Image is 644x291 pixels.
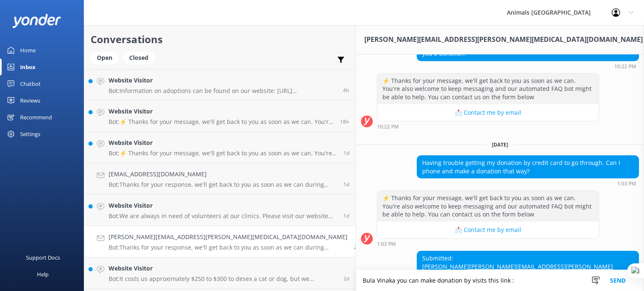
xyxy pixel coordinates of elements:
div: 09:22pm 16-Aug-2025 (UTC +11:00) Pacific/Norfolk [417,63,639,69]
div: 12:03pm 18-Aug-2025 (UTC +11:00) Pacific/Norfolk [417,180,639,186]
h4: Website Visitor [109,138,337,147]
div: 09:22pm 16-Aug-2025 (UTC +11:00) Pacific/Norfolk [377,124,599,129]
div: Submitted: [PERSON_NAME] [417,251,639,282]
strong: 1:03 PM [377,242,396,247]
span: 12:18pm 19-Aug-2025 (UTC +11:00) Pacific/Norfolk [343,181,349,188]
span: 10:33pm 18-Aug-2025 (UTC +11:00) Pacific/Norfolk [343,212,349,219]
div: Help [37,266,49,283]
h2: Conversations [91,31,349,47]
a: [PERSON_NAME][EMAIL_ADDRESS][PERSON_NAME][MEDICAL_DATA][DOMAIN_NAME] [422,263,613,279]
p: Bot: Thanks for your response, we'll get back to you as soon as we can during opening hours. [109,181,337,188]
img: yonder-white-logo.png [13,14,61,28]
p: Bot: It costs us approximately $250 to $300 to desex a cat or dog, but we subsidise it down to on... [109,275,337,283]
h4: [PERSON_NAME][EMAIL_ADDRESS][PERSON_NAME][MEDICAL_DATA][DOMAIN_NAME] [109,232,348,242]
p: Bot: We are always in need of volunteers at our clinics. Please visit our website for more inform... [109,212,337,220]
h4: Website Visitor [109,264,337,273]
a: Website VisitorBot:Information on adoptions can be found on our website: [URL][DOMAIN_NAME]. Plea... [84,69,356,100]
p: Bot: Thanks for your response, we'll get back to you as soon as we can during opening hours. [109,244,348,251]
button: Send [602,270,634,291]
a: Website VisitorBot:We are always in need of volunteers at our clinics. Please visit our website f... [84,195,356,226]
span: 10:39am 20-Aug-2025 (UTC +11:00) Pacific/Norfolk [343,87,349,94]
div: ⚡ Thanks for your message, we'll get back to you as soon as we can. You're also welcome to keep m... [377,74,599,104]
p: Bot: ⚡ Thanks for your message, we'll get back to you as soon as we can. You're also welcome to k... [109,149,337,157]
div: Reviews [20,92,40,109]
a: Closed [123,53,159,62]
strong: 1:03 PM [617,181,636,186]
p: Bot: ⚡ Thanks for your message, we'll get back to you as soon as we can. You're also welcome to k... [109,118,334,126]
a: Website VisitorBot:⚡ Thanks for your message, we'll get back to you as soon as we can. You're als... [84,100,356,132]
button: 📩 Contact me by email [377,221,599,238]
h4: Website Visitor [109,201,337,210]
div: Settings [20,126,40,142]
div: Open [91,52,119,64]
h4: Website Visitor [109,107,334,116]
span: 03:12am 18-Aug-2025 (UTC +11:00) Pacific/Norfolk [343,275,349,282]
strong: 10:22 PM [614,64,636,69]
span: 08:50pm 19-Aug-2025 (UTC +11:00) Pacific/Norfolk [340,118,349,125]
div: ⚡ Thanks for your message, we'll get back to you as soon as we can. You're also welcome to keep m... [377,191,599,221]
div: Chatbot [20,75,41,92]
div: Recommend [20,109,52,126]
strong: 10:22 PM [377,124,399,129]
span: [DATE] [487,141,513,148]
div: 12:03pm 18-Aug-2025 (UTC +11:00) Pacific/Norfolk [377,241,599,247]
a: Open [91,53,123,62]
h3: [PERSON_NAME][EMAIL_ADDRESS][PERSON_NAME][MEDICAL_DATA][DOMAIN_NAME] [364,34,643,45]
h4: Website Visitor [109,76,337,85]
div: Home [20,42,36,59]
h4: [EMAIL_ADDRESS][DOMAIN_NAME] [109,170,337,179]
p: Bot: Information on adoptions can be found on our website: [URL][DOMAIN_NAME]. Please visit our N... [109,87,337,95]
div: Support Docs [26,249,60,266]
div: Closed [123,52,155,64]
span: 02:00pm 19-Aug-2025 (UTC +11:00) Pacific/Norfolk [343,149,349,157]
a: [PERSON_NAME][EMAIL_ADDRESS][PERSON_NAME][MEDICAL_DATA][DOMAIN_NAME]Bot:Thanks for your response,... [84,226,356,258]
button: 📩 Contact me by email [377,104,599,121]
div: Having trouble getting my donation by credit card to go through. Can I phone and make a donation ... [417,156,639,178]
span: 12:25pm 18-Aug-2025 (UTC +11:00) Pacific/Norfolk [354,244,360,251]
a: Website VisitorBot:It costs us approximately $250 to $300 to desex a cat or dog, but we subsidise... [84,258,356,289]
a: [EMAIL_ADDRESS][DOMAIN_NAME]Bot:Thanks for your response, we'll get back to you as soon as we can... [84,163,356,195]
textarea: Bula Vinaka you can make donation by visits this link : [356,270,644,291]
div: Inbox [20,59,36,75]
a: Website VisitorBot:⚡ Thanks for your message, we'll get back to you as soon as we can. You're als... [84,132,356,163]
